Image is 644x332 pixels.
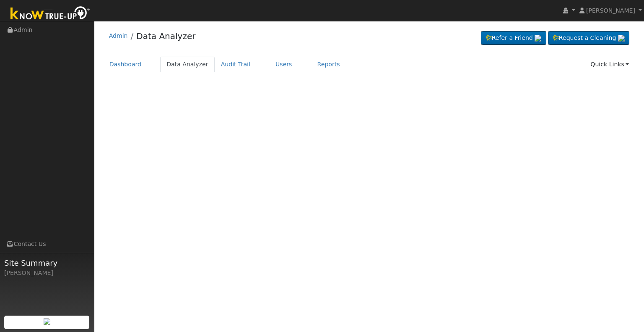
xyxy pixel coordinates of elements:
div: [PERSON_NAME] [4,269,90,277]
a: Data Analyzer [160,57,215,72]
span: Site Summary [4,257,90,269]
a: Quick Links [584,57,635,72]
a: Dashboard [103,57,148,72]
img: retrieve [44,318,50,325]
img: retrieve [535,35,541,42]
a: Refer a Friend [481,31,546,45]
a: Request a Cleaning [548,31,629,45]
a: Reports [311,57,346,72]
a: Users [269,57,299,72]
span: [PERSON_NAME] [586,7,635,14]
a: Audit Trail [215,57,257,72]
a: Admin [109,32,128,39]
img: retrieve [618,35,625,42]
img: Know True-Up [6,5,94,24]
a: Data Analyzer [136,31,195,41]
